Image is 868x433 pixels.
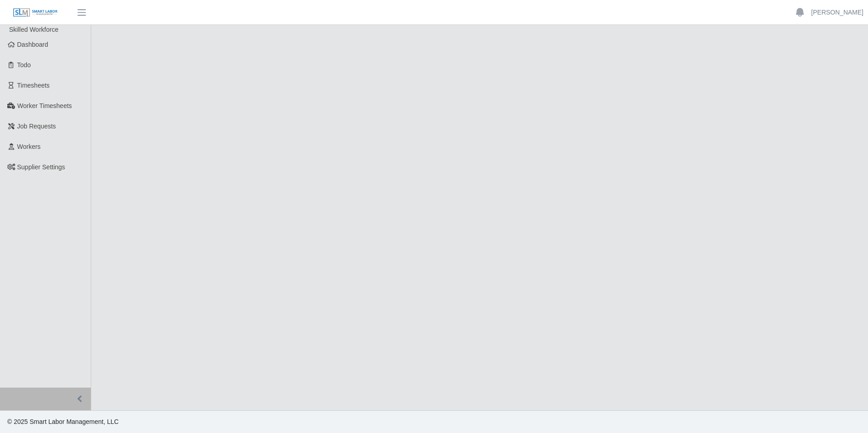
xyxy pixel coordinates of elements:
span: Todo [17,61,31,69]
span: Job Requests [17,123,56,130]
a: [PERSON_NAME] [811,8,863,17]
span: Worker Timesheets [17,102,72,109]
span: Supplier Settings [17,163,65,171]
span: Timesheets [17,82,50,89]
span: © 2025 Smart Labor Management, LLC [7,418,118,425]
span: Skilled Workforce [9,26,59,33]
span: Dashboard [17,41,49,48]
img: SLM Logo [13,8,58,18]
span: Workers [17,143,41,150]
